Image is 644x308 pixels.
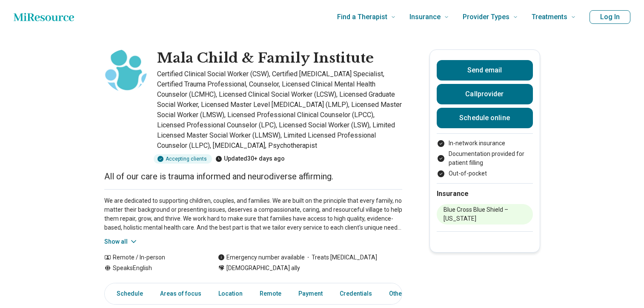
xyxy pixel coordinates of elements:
a: Payment [293,285,328,302]
button: Show all [104,237,138,246]
ul: Payment options [437,139,533,178]
span: Treatments [532,11,567,23]
div: Accepting clients [154,154,212,164]
p: We are dedicated to supporting children, couples, and families. We are built on the principle tha... [104,196,402,232]
span: Find a Therapist [337,11,387,23]
h2: Insurance [437,189,533,199]
a: Areas of focus [155,285,206,302]
div: Updated 30+ days ago [215,154,285,164]
li: Documentation provided for patient filling [437,150,533,167]
a: Location [213,285,248,302]
a: Credentials [335,285,377,302]
a: Schedule [106,285,148,302]
button: Send email [437,60,533,81]
h1: Mala Child & Family Institute [157,49,374,67]
button: Callprovider [437,84,533,104]
li: Blue Cross Blue Shield – [US_STATE] [437,204,533,225]
div: Remote / In-person [104,253,201,262]
p: All of our care is trauma informed and neurodiverse affirming. [104,170,402,182]
span: [DEMOGRAPHIC_DATA] ally [226,264,300,273]
span: Treats [MEDICAL_DATA] [305,253,377,262]
span: Insurance [409,11,441,23]
li: Out-of-pocket [437,169,533,178]
a: Remote [255,285,286,302]
a: Other [384,285,415,302]
div: Speaks English [104,264,201,273]
div: Emergency number available [218,253,305,262]
a: Schedule online [437,108,533,128]
p: Certified Clinical Social Worker (CSW), Certified [MEDICAL_DATA] Specialist, Certified Trauma Pro... [157,69,402,151]
a: Home page [14,9,74,26]
span: Provider Types [463,11,509,23]
img: Mala Child & Family Institute, Certified Clinical Social Worker (CSW) [104,49,147,92]
li: In-network insurance [437,139,533,148]
button: Log In [590,10,630,24]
